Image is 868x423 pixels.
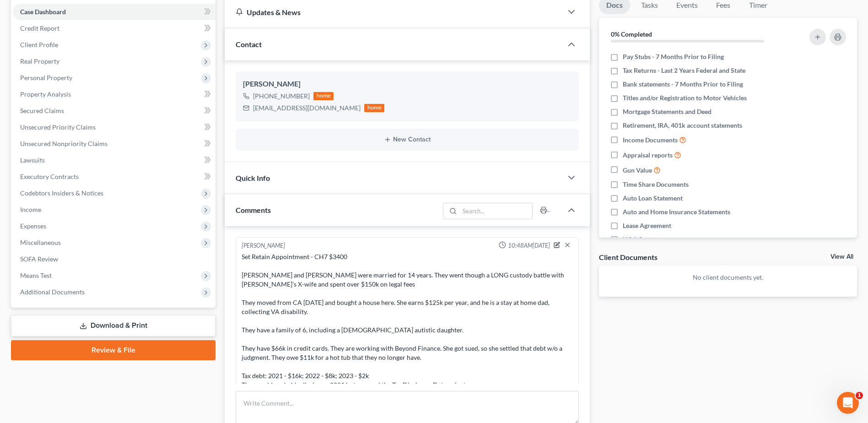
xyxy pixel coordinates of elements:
[20,239,61,246] span: Miscellaneous
[623,93,747,103] span: Titles and/or Registration to Motor Vehicles
[20,271,52,279] span: Means Test
[623,66,745,75] span: Tax Returns - Last 2 Years Federal and State
[236,40,262,49] span: Contact
[13,251,216,267] a: SOFA Review
[13,152,216,168] a: Lawsuits
[243,79,571,90] div: [PERSON_NAME]
[623,107,712,116] span: Mortgage Statements and Deed
[20,24,59,32] span: Credit Report
[253,103,361,113] div: [EMAIL_ADDRESS][DOMAIN_NAME]
[20,74,72,81] span: Personal Property
[20,222,46,230] span: Expenses
[623,52,724,61] span: Pay Stubs - 7 Months Prior to Filing
[20,189,103,197] span: Codebtors Insiders & Notices
[236,7,551,17] div: Updates & News
[253,92,310,101] div: [PHONE_NUMBER]
[13,86,216,103] a: Property Analysis
[11,340,216,360] a: Review & File
[623,180,689,189] span: Time Share Documents
[623,194,683,203] span: Auto Loan Statement
[20,107,64,114] span: Secured Claims
[20,123,96,131] span: Unsecured Priority Claims
[364,104,384,112] div: home
[20,57,59,65] span: Real Property
[243,136,571,143] button: New Contact
[623,166,652,175] span: Gun Value
[20,255,58,263] span: SOFA Review
[13,119,216,136] a: Unsecured Priority Claims
[623,136,678,145] span: Income Documents
[611,30,652,38] strong: 0% Completed
[856,392,863,399] span: 1
[623,235,668,244] span: HOA Statement
[20,206,41,213] span: Income
[830,254,853,260] a: View All
[623,221,671,230] span: Lease Agreement
[313,92,334,100] div: home
[623,207,730,217] span: Auto and Home Insurance Statements
[623,151,673,160] span: Appraisal reports
[236,174,270,182] span: Quick Info
[606,273,850,282] p: No client documents yet.
[20,41,58,49] span: Client Profile
[13,4,216,20] a: Case Dashboard
[459,203,532,219] input: Search...
[623,80,743,89] span: Bank statements - 7 Months Prior to Filing
[508,241,550,250] span: 10:48AM[DATE]
[20,173,79,180] span: Executory Contracts
[242,241,285,250] div: [PERSON_NAME]
[11,315,216,336] a: Download & Print
[837,392,859,414] iframe: Intercom live chat
[236,206,271,214] span: Comments
[20,8,66,16] span: Case Dashboard
[13,20,216,37] a: Credit Report
[13,136,216,152] a: Unsecured Nonpriority Claims
[20,288,85,296] span: Additional Documents
[20,156,45,164] span: Lawsuits
[623,121,742,130] span: Retirement, IRA, 401k account statements
[599,252,658,262] div: Client Documents
[13,103,216,119] a: Secured Claims
[20,90,71,98] span: Property Analysis
[20,140,108,147] span: Unsecured Nonpriority Claims
[13,168,216,185] a: Executory Contracts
